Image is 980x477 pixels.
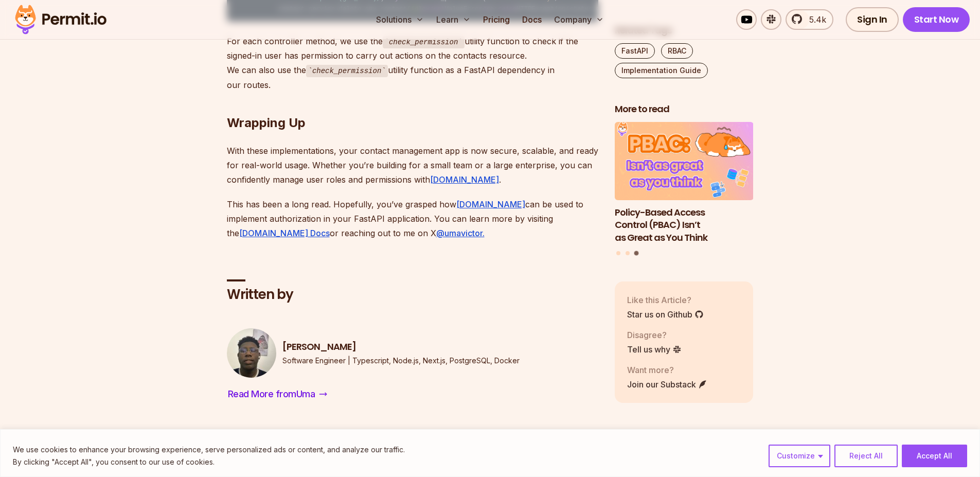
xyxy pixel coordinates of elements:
a: Read More fromUma [227,386,329,402]
h2: Wrapping Up [227,74,598,131]
h3: Policy-Based Access Control (PBAC) Isn’t as Great as You Think [615,206,754,244]
p: Like this Article? [627,294,704,306]
a: Start Now [903,7,970,32]
code: check_permission [306,65,388,77]
a: [DOMAIN_NAME] Docs [239,228,330,238]
h3: [PERSON_NAME] [282,341,520,354]
li: 3 of 3 [615,122,754,244]
a: FastAPI [615,43,655,59]
a: Tell us why [627,343,682,356]
a: 5.4k [786,9,833,30]
p: This has been a long read. Hopefully, you’ve grasped how can be used to implement authorization i... [227,197,598,240]
img: Permit logo [10,2,111,37]
button: Learn [432,9,475,30]
a: Join our Substack [627,378,707,391]
div: Posts [615,122,754,257]
span: 5.4k [803,13,826,26]
a: [DOMAIN_NAME] [456,199,525,209]
img: Policy-Based Access Control (PBAC) Isn’t as Great as You Think [615,122,754,200]
button: Go to slide 2 [626,251,630,255]
button: Accept All [902,445,967,467]
p: With these implementations, your contact management app is now secure, scalable, and ready for re... [227,144,598,187]
p: We use cookies to enhance your browsing experience, serve personalized ads or content, and analyz... [13,444,405,456]
button: Go to slide 1 [616,251,620,255]
a: Star us on Github [627,308,704,321]
a: [DOMAIN_NAME] [430,174,499,185]
p: By clicking "Accept All", you consent to our use of cookies. [13,456,405,468]
a: @umavictor. [436,228,485,238]
code: check_permission [383,36,465,48]
a: Pricing [479,9,514,30]
button: Customize [769,445,830,467]
span: Read More from Uma [228,387,315,401]
p: Disagree? [627,329,682,341]
a: Docs [518,9,546,30]
a: RBAC [661,43,693,59]
p: Want more? [627,364,707,376]
h2: Written by [227,286,598,304]
a: Policy-Based Access Control (PBAC) Isn’t as Great as You ThinkPolicy-Based Access Control (PBAC) ... [615,122,754,244]
p: For each controller method, we use the utility function to check if the signed-in user has permis... [227,34,598,92]
button: Reject All [834,445,898,467]
img: Uma Victor [227,328,276,378]
h2: More to read [615,103,754,116]
button: Solutions [372,9,428,30]
a: Implementation Guide [615,63,708,78]
button: Go to slide 3 [634,251,639,255]
p: Software Engineer | Typescript, Node.js, Next.js, PostgreSQL, Docker [282,356,520,366]
button: Company [550,9,608,30]
a: Sign In [846,7,899,32]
